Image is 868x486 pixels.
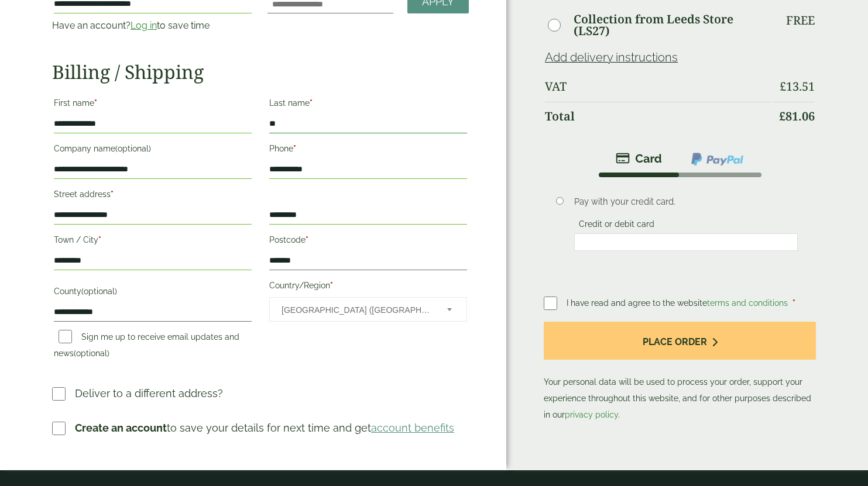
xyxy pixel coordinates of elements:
[282,298,431,322] span: United Kingdom (UK)
[578,237,795,247] iframe: Secure card payment input frame
[75,420,454,436] p: to save your details for next time and get
[545,102,771,130] th: Total
[269,95,467,115] label: Last name
[574,219,659,232] label: Credit or debit card
[779,108,785,124] span: £
[574,195,798,208] p: Pay with your credit card.
[544,322,816,360] button: Place order
[786,13,815,27] p: Free
[269,232,467,251] label: Postcode
[269,297,467,322] span: Country/Region
[371,422,454,434] a: account benefits
[545,50,678,64] a: Add delivery instructions
[111,189,114,199] abbr: required
[544,322,816,423] p: Your personal data will be used to process your order, support your experience throughout this we...
[690,151,745,167] img: ppcp-gateway.png
[565,410,618,419] a: privacy policy
[780,78,786,94] span: £
[98,235,101,244] abbr: required
[707,298,788,308] a: terms and conditions
[574,13,771,37] label: Collection from Leeds Store (LS27)
[94,98,97,108] abbr: required
[269,140,467,160] label: Phone
[75,422,167,434] strong: Create an account
[779,108,815,124] bdi: 81.06
[54,232,252,251] label: Town / City
[330,281,333,290] abbr: required
[792,298,795,308] abbr: required
[616,151,662,166] img: stripe.png
[310,98,313,108] abbr: required
[545,73,771,101] th: VAT
[81,287,117,296] span: (optional)
[131,20,157,31] a: Log in
[75,385,223,401] p: Deliver to a different address?
[780,78,815,94] bdi: 13.51
[52,61,469,83] h2: Billing / Shipping
[52,19,253,33] p: Have an account? to save time
[567,298,790,308] span: I have read and agree to the website
[115,144,151,153] span: (optional)
[54,283,252,303] label: County
[306,235,308,244] abbr: required
[54,186,252,206] label: Street address
[54,95,252,115] label: First name
[74,349,109,358] span: (optional)
[54,332,239,361] label: Sign me up to receive email updates and news
[54,140,252,160] label: Company name
[293,144,296,153] abbr: required
[59,330,72,343] input: Sign me up to receive email updates and news(optional)
[269,277,467,297] label: Country/Region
